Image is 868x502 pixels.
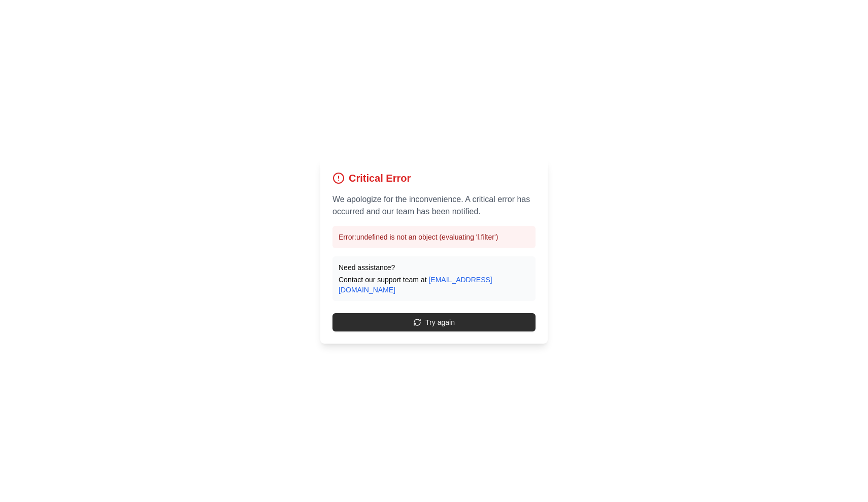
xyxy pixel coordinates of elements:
h1: Critical Error [349,171,411,185]
p: Contact our support team at [339,275,529,295]
p: We apologize for the inconvenience. A critical error has occurred and our team has been notified. [332,193,536,218]
p: Need assistance? [339,262,529,273]
a: [EMAIL_ADDRESS][DOMAIN_NAME] [339,276,492,294]
p: Error: undefined is not an object (evaluating 'l.filter') [339,232,529,242]
button: Try again [332,313,536,331]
